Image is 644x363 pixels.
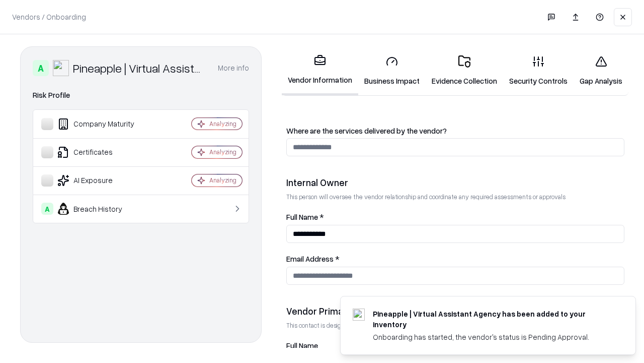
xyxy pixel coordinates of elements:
div: Breach History [41,203,162,215]
div: Vendor Primary Contact [286,305,624,317]
div: Company Maturity [41,118,162,130]
label: Full Name [286,342,624,349]
div: A [33,60,49,76]
div: Pineapple | Virtual Assistant Agency [73,60,206,76]
div: AI Exposure [41,174,162,187]
div: Analyzing [209,176,236,185]
a: Vendor Information [282,46,358,95]
p: Vendors / Onboarding [12,12,86,22]
div: Analyzing [209,119,236,128]
div: Pineapple | Virtual Assistant Agency has been added to your inventory [373,309,611,330]
div: A [41,203,53,215]
button: More info [218,59,249,77]
label: Email Address * [286,255,624,263]
p: This contact is designated to receive the assessment request from Shift [286,321,624,330]
a: Business Impact [358,47,426,94]
div: Onboarding has started, the vendor's status is Pending Approval. [373,332,611,342]
div: Analyzing [209,148,236,156]
a: Evidence Collection [426,47,503,94]
p: This person will oversee the vendor relationship and coordinate any required assessments or appro... [286,193,624,201]
div: Certificates [41,146,162,158]
label: Full Name * [286,213,624,221]
a: Security Controls [503,47,574,94]
div: Risk Profile [33,89,249,101]
div: Internal Owner [286,176,624,189]
img: Pineapple | Virtual Assistant Agency [53,60,69,76]
label: Where are the services delivered by the vendor? [286,127,624,135]
a: Gap Analysis [574,47,628,94]
img: trypineapple.com [353,309,365,321]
